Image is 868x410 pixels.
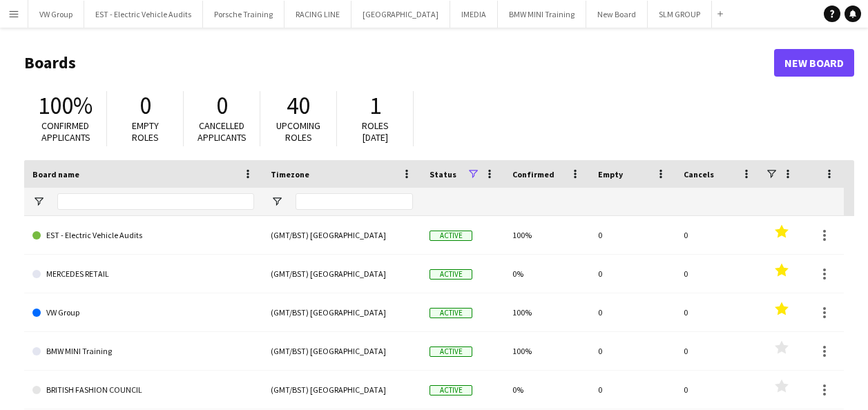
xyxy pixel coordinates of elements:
span: Cancels [684,169,714,179]
h1: Boards [24,52,774,73]
button: Porsche Training [203,1,284,28]
span: Cancelled applicants [197,119,247,144]
span: Upcoming roles [276,119,320,144]
span: 1 [369,90,381,121]
div: 0 [675,293,761,331]
div: (GMT/BST) [GEOGRAPHIC_DATA] [262,255,421,293]
button: Open Filter Menu [32,195,45,208]
div: 0 [675,371,761,409]
span: Empty roles [132,119,159,144]
span: Empty [598,169,623,179]
span: Active [430,269,472,280]
span: 0 [139,90,151,121]
span: 100% [38,90,93,121]
input: Timezone Filter Input [296,193,413,210]
div: 0 [590,332,675,370]
div: 0 [675,216,761,254]
input: Board name Filter Input [57,193,254,210]
button: EST - Electric Vehicle Audits [84,1,203,28]
a: BRITISH FASHION COUNCIL [32,371,254,409]
button: IMEDIA [450,1,498,28]
a: VW Group [32,293,254,332]
span: Timezone [271,169,309,179]
a: New Board [774,49,854,77]
span: Board name [32,169,79,179]
div: 0 [590,216,675,254]
div: 0% [504,255,590,293]
button: New Board [586,1,648,28]
button: BMW MINI Training [498,1,586,28]
span: Active [430,346,472,357]
div: (GMT/BST) [GEOGRAPHIC_DATA] [262,216,421,254]
div: 100% [504,332,590,370]
div: 0% [504,371,590,409]
span: Active [430,308,472,318]
div: 100% [504,293,590,331]
div: 100% [504,216,590,254]
span: Confirmed [512,169,554,179]
span: 40 [287,90,310,121]
button: [GEOGRAPHIC_DATA] [351,1,450,28]
div: 0 [675,332,761,370]
button: Open Filter Menu [271,195,283,208]
div: 0 [675,255,761,293]
span: Confirmed applicants [41,119,90,144]
a: BMW MINI Training [32,332,254,371]
button: RACING LINE [284,1,351,28]
div: (GMT/BST) [GEOGRAPHIC_DATA] [262,332,421,370]
a: EST - Electric Vehicle Audits [32,216,254,255]
span: Roles [DATE] [362,119,389,144]
button: SLM GROUP [648,1,712,28]
div: 0 [590,293,675,331]
span: Status [430,169,456,179]
div: 0 [590,255,675,293]
a: MERCEDES RETAIL [32,255,254,293]
button: VW Group [28,1,84,28]
span: Active [430,231,472,241]
span: 0 [216,90,228,121]
div: (GMT/BST) [GEOGRAPHIC_DATA] [262,293,421,331]
span: Active [430,385,472,396]
div: (GMT/BST) [GEOGRAPHIC_DATA] [262,371,421,409]
div: 0 [590,371,675,409]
